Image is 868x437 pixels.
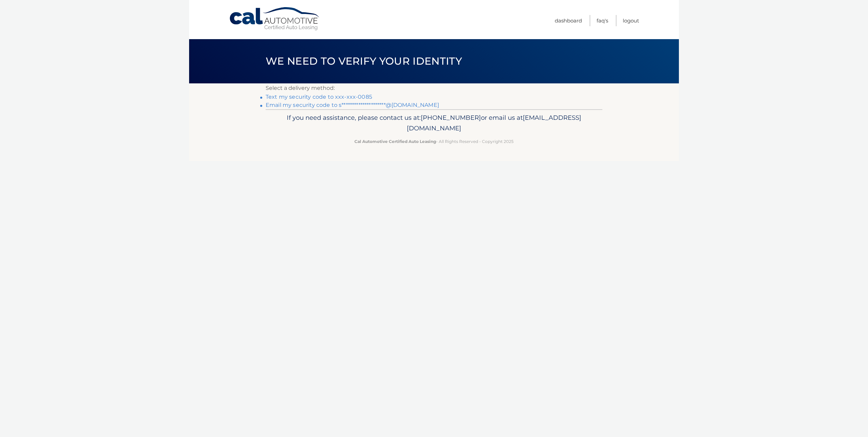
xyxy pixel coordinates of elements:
[270,138,598,145] p: - All Rights Reserved - Copyright 2025
[266,83,602,93] p: Select a delivery method:
[421,114,481,122] span: [PHONE_NUMBER]
[229,7,321,31] a: Cal Automotive
[266,55,462,67] span: We need to verify your identity
[354,139,436,144] strong: Cal Automotive Certified Auto Leasing
[597,15,608,26] a: FAQ's
[623,15,639,26] a: Logout
[555,15,582,26] a: Dashboard
[270,112,598,134] p: If you need assistance, please contact us at: or email us at
[266,94,372,100] a: Text my security code to xxx-xxx-0085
